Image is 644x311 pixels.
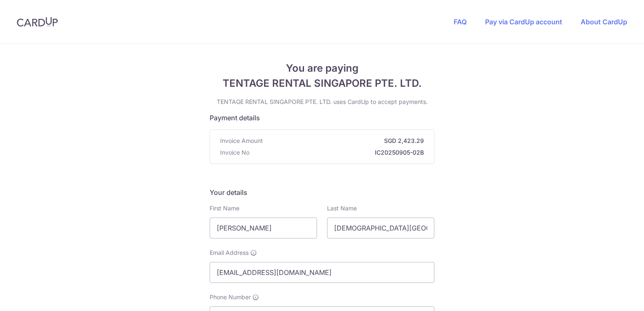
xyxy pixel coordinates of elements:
[327,218,434,238] input: Last name
[220,148,249,157] span: Invoice No
[210,249,249,257] span: Email Address
[210,187,434,197] h5: Your details
[210,113,434,123] h5: Payment details
[210,76,434,91] span: TENTAGE RENTAL SINGAPORE PTE. LTD.
[210,293,251,301] span: Phone Number
[210,204,239,213] label: First Name
[17,17,58,27] img: CardUp
[485,18,562,26] a: Pay via CardUp account
[220,137,263,145] span: Invoice Amount
[253,148,424,157] strong: IC20250905-02B
[327,204,357,213] label: Last Name
[581,18,627,26] a: About CardUp
[210,61,434,76] span: You are paying
[210,98,434,106] p: TENTAGE RENTAL SINGAPORE PTE. LTD. uses CardUp to accept payments.
[454,18,467,26] a: FAQ
[210,262,434,283] input: Email address
[210,218,317,238] input: First name
[266,137,424,145] strong: SGD 2,423.29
